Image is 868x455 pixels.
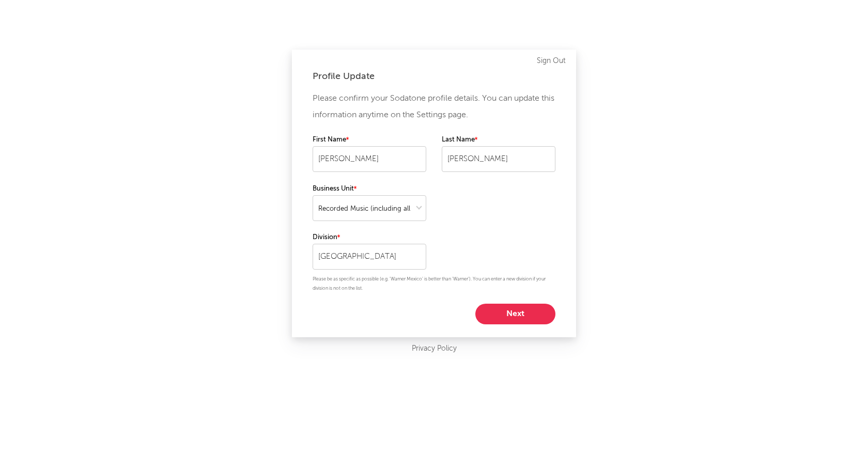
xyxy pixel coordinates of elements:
input: Your division [313,244,426,270]
div: Profile Update [313,70,555,83]
a: Privacy Policy [412,342,457,355]
label: Division [313,231,426,244]
label: Business Unit [313,183,426,195]
p: Please be as specific as possible (e.g. 'Warner Mexico' is better than 'Warner'). You can enter a... [313,275,555,293]
label: First Name [313,134,426,146]
a: Sign Out [537,55,566,67]
p: Please confirm your Sodatone profile details. You can update this information anytime on the Sett... [313,90,555,123]
input: Your first name [313,146,426,172]
label: Last Name [442,134,555,146]
button: Next [475,304,555,324]
input: Your last name [442,146,555,172]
